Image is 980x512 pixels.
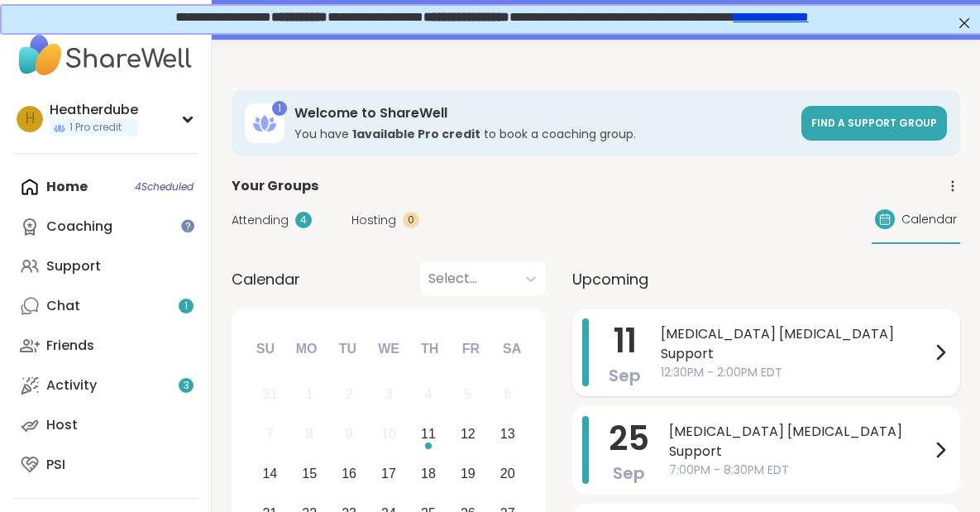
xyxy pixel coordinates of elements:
div: Not available Monday, September 1st, 2025 [292,377,327,413]
span: Find a support group [811,116,937,130]
div: 17 [381,462,396,485]
div: Not available Friday, September 5th, 2025 [450,377,485,413]
span: 1 [184,299,188,313]
div: Not available Saturday, September 6th, 2025 [490,377,525,413]
div: Sa [494,331,530,367]
span: Calendar [901,211,957,228]
span: 3 [184,379,189,393]
div: Not available Tuesday, September 2nd, 2025 [332,377,367,413]
div: 20 [500,462,515,485]
div: Choose Wednesday, September 17th, 2025 [371,457,407,492]
span: Calendar [232,268,300,290]
div: 8 [306,423,313,445]
div: Su [247,331,284,367]
div: Chat [46,297,80,315]
div: 16 [342,462,356,485]
div: 1 [272,101,287,116]
div: 7 [266,423,274,445]
div: Tu [329,331,366,367]
div: 18 [421,462,436,485]
div: Choose Sunday, September 14th, 2025 [252,457,288,492]
div: 19 [461,462,476,485]
a: Friends [13,326,198,366]
a: Support [13,246,198,286]
a: Coaching [13,207,198,246]
div: Not available Wednesday, September 10th, 2025 [371,417,407,452]
span: Sep [609,364,641,387]
a: Host [13,405,198,445]
div: We [370,331,407,367]
div: Choose Friday, September 19th, 2025 [450,457,485,492]
div: 11 [421,423,436,445]
span: Your Groups [232,176,318,196]
a: PSI [13,445,198,485]
div: Fr [452,331,489,367]
div: Not available Sunday, August 31st, 2025 [252,377,288,413]
div: Host [46,416,78,434]
div: Choose Friday, September 12th, 2025 [450,417,485,452]
a: Find a support group [801,106,947,141]
div: 4 [295,212,312,228]
div: Not available Sunday, September 7th, 2025 [252,417,288,452]
span: [MEDICAL_DATA] [MEDICAL_DATA] Support [661,324,930,364]
div: 5 [464,383,471,405]
div: Not available Wednesday, September 3rd, 2025 [371,377,407,413]
img: ShareWell Nav Logo [13,26,198,84]
span: Upcoming [572,268,648,290]
span: Hosting [351,212,396,229]
div: Th [412,331,448,367]
div: 13 [500,423,515,445]
div: 4 [424,383,432,405]
div: 14 [262,462,277,485]
b: 1 available Pro credit [352,126,480,142]
div: Not available Tuesday, September 9th, 2025 [332,417,367,452]
div: 2 [346,383,353,405]
span: H [26,108,35,130]
h3: You have to book a coaching group. [294,126,791,142]
span: 7:00PM - 8:30PM EDT [669,462,930,479]
div: PSI [46,456,65,474]
div: 6 [504,383,511,405]
div: 15 [302,462,317,485]
span: [MEDICAL_DATA] [MEDICAL_DATA] Support [669,422,930,462]
div: Choose Saturday, September 20th, 2025 [490,457,525,492]
div: Choose Thursday, September 11th, 2025 [411,417,447,452]
span: Attending [232,212,289,229]
div: Choose Saturday, September 13th, 2025 [490,417,525,452]
a: Activity3 [13,366,198,405]
span: Sep [613,462,645,485]
span: 1 Pro credit [69,121,122,135]
span: 12:30PM - 2:00PM EDT [661,364,930,381]
span: 25 [609,415,649,462]
div: 9 [346,423,353,445]
div: 3 [385,383,393,405]
div: 0 [403,212,419,228]
iframe: Spotlight [181,219,194,232]
div: Choose Thursday, September 18th, 2025 [411,457,447,492]
div: Heatherdube [50,101,138,119]
div: 10 [381,423,396,445]
div: Choose Tuesday, September 16th, 2025 [332,457,367,492]
div: 12 [461,423,476,445]
div: Activity [46,376,97,395]
h3: Welcome to ShareWell [294,104,791,122]
a: Chat1 [13,286,198,326]
div: Support [46,257,101,275]
div: 31 [262,383,277,405]
div: Not available Thursday, September 4th, 2025 [411,377,447,413]
div: Mo [288,331,324,367]
span: 11 [614,318,637,364]
div: Not available Monday, September 8th, 2025 [292,417,327,452]
div: Coaching [46,218,112,236]
div: Choose Monday, September 15th, 2025 [292,457,327,492]
div: Friends [46,337,94,355]
div: 1 [306,383,313,405]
